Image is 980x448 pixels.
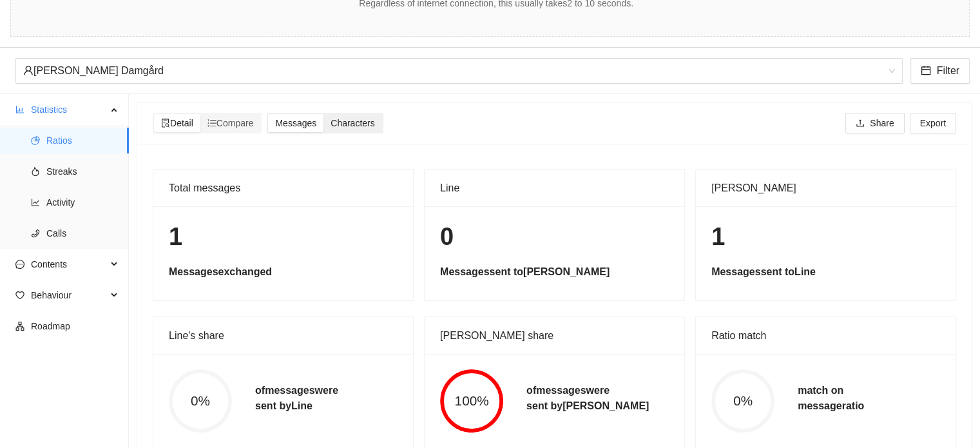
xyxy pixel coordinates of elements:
span: Contents [31,251,107,277]
span: user [23,65,34,75]
span: apartment [15,322,24,331]
h5: match on message ratio [798,383,864,414]
h5: Messages sent to Line [711,264,940,280]
span: Characters [331,118,374,128]
span: pie-chart [31,136,40,145]
div: Total messages [169,170,398,206]
span: message [15,260,24,269]
h5: Messages exchanged [169,264,398,280]
div: Ratio match [711,317,940,354]
div: Line [440,170,669,206]
span: Share [870,116,894,130]
span: fire [31,167,40,176]
span: line-chart [31,198,40,207]
span: Roadmap [31,313,119,339]
h5: of messages were sent by [PERSON_NAME] [526,383,649,414]
span: file-search [161,119,170,128]
div: [PERSON_NAME] share [440,317,669,354]
button: uploadShare [845,113,904,133]
span: bar-chart [15,105,24,114]
span: Behaviour [31,282,107,308]
span: Detail [161,118,193,128]
h1: 1 [711,222,940,252]
div: [PERSON_NAME] [711,170,940,206]
span: calendar [921,65,931,77]
span: Calls [46,220,119,246]
span: ordered-list [207,119,216,128]
span: heart [15,291,24,300]
h5: Messages sent to [PERSON_NAME] [440,264,669,280]
button: Export [910,113,956,133]
h1: 1 [169,222,398,252]
h1: 0 [440,222,669,252]
span: Messages [275,118,316,128]
span: upload [856,119,865,129]
span: Streaks [46,159,119,184]
span: Activity [46,190,119,215]
span: Export [920,116,946,130]
span: Statistics [31,97,107,122]
span: Compare [207,118,254,128]
h5: of messages were sent by Line [255,383,338,414]
span: 0% [169,394,232,408]
span: Line Lindhardt Damgård [23,59,895,83]
span: phone [31,229,40,238]
button: calendarFilter [910,58,970,84]
div: [PERSON_NAME] Damgård [23,59,883,83]
span: Filter [936,63,959,79]
span: Ratios [46,128,119,153]
span: 0% [711,394,774,408]
div: Line's share [169,317,398,354]
span: 100% [440,394,503,408]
